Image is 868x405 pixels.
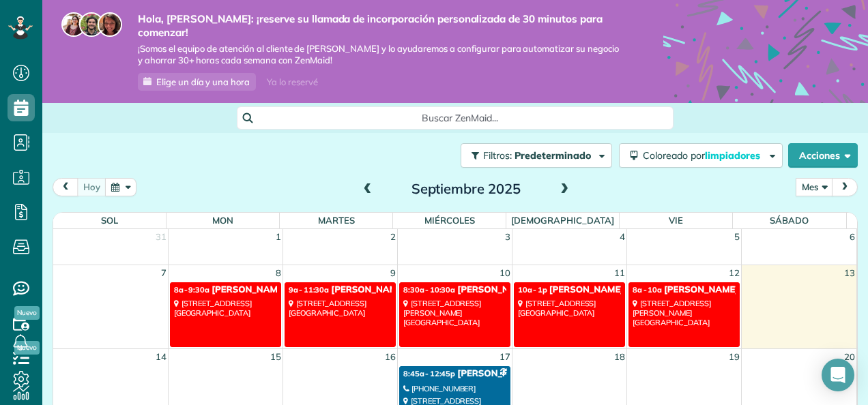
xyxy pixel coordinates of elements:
[799,149,840,162] font: Acciones
[511,215,613,226] span: [DEMOGRAPHIC_DATA]
[154,229,168,245] a: 31
[518,285,547,295] span: 10a - 1p
[633,285,662,295] span: 8a - 10a
[403,285,455,295] span: 8:30a - 10:30a
[457,368,648,379] span: [PERSON_NAME] y [PERSON_NAME] - inicio
[619,143,783,168] button: Coloreado porlimpiadores
[796,178,833,196] button: Mes
[498,265,512,281] a: 10
[498,349,512,365] a: 17
[457,284,606,295] span: [PERSON_NAME] - Ejemplo de cita
[454,143,612,168] a: Filtros: Predeterminado
[664,284,860,295] span: [PERSON_NAME] - Ejemplo de nombramiento
[727,349,741,365] a: 19
[289,299,366,318] font: [STREET_ADDRESS] [GEOGRAPHIC_DATA]
[274,265,283,281] a: 8
[269,349,283,365] a: 15
[549,284,698,295] span: [PERSON_NAME] - Ejemplo de cita
[613,349,626,365] a: 18
[259,74,326,91] div: Ya lo reservé
[156,76,250,87] span: Elige un día y una hora
[174,285,210,295] span: 8a - 9:30a
[843,349,856,365] a: 20
[138,73,256,91] a: Elige un día y una hora
[669,215,683,226] span: Vie
[424,215,475,226] span: Miércoles
[633,299,710,328] font: [STREET_ADDRESS] [PERSON_NAME][GEOGRAPHIC_DATA]
[274,229,283,245] a: 1
[483,149,512,162] span: Filtros:
[53,178,78,196] button: Prev
[613,265,626,281] a: 11
[518,299,596,318] font: [STREET_ADDRESS] [GEOGRAPHIC_DATA]
[788,143,858,168] button: Acciones
[331,284,480,295] span: [PERSON_NAME] - Ejemplo de cita
[403,299,481,328] font: [STREET_ADDRESS][PERSON_NAME] [GEOGRAPHIC_DATA]
[160,265,168,281] a: 7
[77,178,106,196] button: Hoy
[504,229,512,245] a: 3
[318,215,355,226] span: Martes
[733,229,741,245] a: 5
[618,229,626,245] a: 4
[389,229,397,245] a: 2
[154,349,168,365] a: 14
[411,384,476,393] font: [PHONE_NUMBER]
[101,215,118,226] span: Sol
[384,349,397,365] a: 16
[727,265,741,281] a: 12
[289,285,330,295] span: 9a - 11:30a
[843,265,856,281] a: 13
[770,215,809,226] span: Sábado
[61,12,86,37] img: maria-72a9807cf96188c08ef61303f053569d2e2a8a1cde33d635c8a3ac13582a053d.jpg
[138,43,622,66] span: ¡Somos el equipo de atención al cliente de [PERSON_NAME] y lo ayudaremos a configurar para automa...
[98,12,122,37] img: michelle-19f622bdf1676172e81f8f8fba1fb50e276960ebfe0243fe18214015130c80e4.jpg
[79,12,104,37] img: jorge-587dff0eeaa6aab1f244e6dc62b8924c3b6ad411094392a53c71c6c4a576187d.jpg
[138,12,622,39] strong: Hola, [PERSON_NAME]: ¡reserve su llamada de incorporación personalizada de 30 minutos para comenzar!
[381,181,551,196] h2: Septiembre 2025
[705,149,762,162] span: limpiadores
[832,178,858,196] button: próximo
[389,265,397,281] a: 9
[848,229,856,245] a: 6
[212,284,360,295] span: [PERSON_NAME] - Ejemplo de cita
[822,359,854,391] div: Abra Intercom Messenger
[643,149,765,162] span: Coloreado por
[403,369,455,378] span: 8:45a - 12:45p
[212,215,233,226] span: Mon
[515,149,592,162] span: Predeterminado
[174,299,252,318] font: [STREET_ADDRESS] [GEOGRAPHIC_DATA]
[14,306,40,320] span: Nuevo
[461,143,612,168] button: Filtros: Predeterminado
